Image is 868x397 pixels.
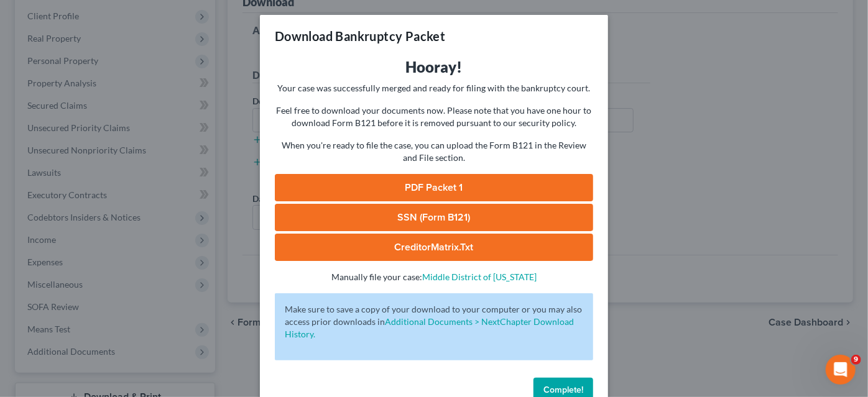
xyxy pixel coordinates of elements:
[543,385,583,395] span: Complete!
[826,355,856,385] iframe: Intercom live chat
[275,57,593,77] h3: Hooray!
[422,272,537,282] a: Middle District of [US_STATE]
[851,355,861,365] span: 9
[275,139,593,164] p: When you're ready to file the case, you can upload the Form B121 in the Review and File section.
[275,271,593,283] p: Manually file your case:
[285,303,583,340] p: Make sure to save a copy of your download to your computer or you may also access prior downloads in
[275,104,593,129] p: Feel free to download your documents now. Please note that you have one hour to download Form B12...
[275,234,593,261] a: CreditorMatrix.txt
[275,27,445,45] h3: Download Bankruptcy Packet
[285,316,574,339] a: Additional Documents > NextChapter Download History.
[275,174,593,201] a: PDF Packet 1
[275,82,593,94] p: Your case was successfully merged and ready for filing with the bankruptcy court.
[275,204,593,231] a: SSN (Form B121)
